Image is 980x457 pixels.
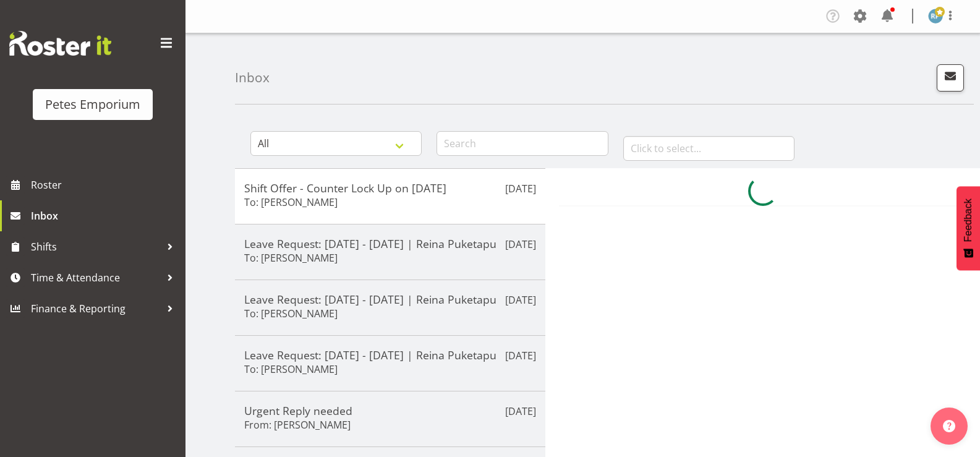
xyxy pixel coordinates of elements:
[31,176,179,194] span: Roster
[623,136,795,161] input: Click to select...
[963,199,974,242] span: Feedback
[244,237,536,250] h5: Leave Request: [DATE] - [DATE] | Reina Puketapu
[505,181,536,196] p: [DATE]
[9,31,111,56] img: Rosterit website logo
[505,237,536,252] p: [DATE]
[505,293,536,307] p: [DATE]
[244,307,338,320] h6: To: [PERSON_NAME]
[244,181,536,195] h5: Shift Offer - Counter Lock Up on [DATE]
[31,268,161,287] span: Time & Attendance
[244,348,536,362] h5: Leave Request: [DATE] - [DATE] | Reina Puketapu
[244,252,338,264] h6: To: [PERSON_NAME]
[957,186,980,270] button: Feedback - Show survey
[31,237,161,256] span: Shifts
[235,70,270,85] h4: Inbox
[505,404,536,419] p: [DATE]
[31,207,179,225] span: Inbox
[244,363,338,375] h6: To: [PERSON_NAME]
[45,95,140,114] div: Petes Emporium
[244,293,536,306] h5: Leave Request: [DATE] - [DATE] | Reina Puketapu
[244,404,536,417] h5: Urgent Reply needed
[943,420,955,432] img: help-xxl-2.png
[437,131,608,156] input: Search
[244,196,338,208] h6: To: [PERSON_NAME]
[244,419,351,431] h6: From: [PERSON_NAME]
[505,348,536,363] p: [DATE]
[928,9,943,23] img: reina-puketapu721.jpg
[31,299,161,318] span: Finance & Reporting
